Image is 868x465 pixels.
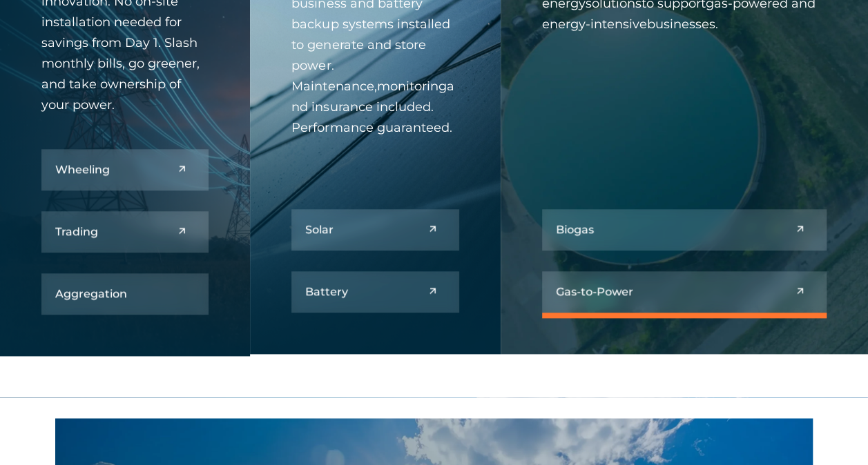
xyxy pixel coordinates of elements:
span: systems installed to generate and store power. Maintenance, [291,17,450,94]
h5: Aggregation [55,287,127,300]
span: monitoring [376,79,446,94]
span: and insurance included. Performance guaranteed. [291,79,454,135]
span: businesses. [647,17,718,32]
